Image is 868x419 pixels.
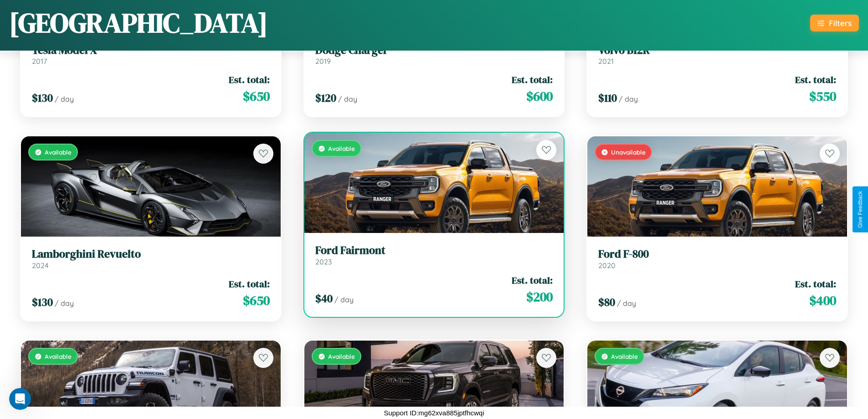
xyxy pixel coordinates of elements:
span: / day [334,295,354,304]
p: Support ID: mg62xva885jptfhcwqi [384,407,484,419]
span: $ 40 [315,291,333,306]
span: Unavailable [611,148,646,156]
a: Ford F-8002020 [598,248,836,270]
span: $ 650 [243,291,270,310]
span: 2021 [598,57,614,66]
a: Lamborghini Revuelto2024 [32,248,270,270]
a: Tesla Model X2017 [32,44,270,66]
span: Available [328,145,355,152]
span: 2019 [315,57,331,66]
a: Volvo B12R2021 [598,44,836,66]
span: / day [55,94,74,103]
span: Available [611,352,638,360]
span: $ 200 [526,288,553,306]
span: Available [45,148,72,156]
span: $ 80 [598,295,615,310]
span: 2020 [598,261,616,270]
h3: Ford Fairmont [315,244,553,257]
span: Est. total: [229,277,270,290]
h3: Lamborghini Revuelto [32,248,270,261]
span: / day [55,299,74,308]
span: $ 400 [809,291,836,310]
span: / day [619,94,638,103]
a: Ford Fairmont2023 [315,244,553,266]
span: Available [45,352,72,360]
h1: [GEOGRAPHIC_DATA] [9,4,268,41]
span: $ 600 [526,87,553,105]
span: 2023 [315,257,332,266]
span: Est. total: [512,274,553,287]
span: Est. total: [795,73,836,86]
div: Give Feedback [857,191,863,228]
span: $ 130 [32,295,53,310]
span: $ 550 [809,87,836,105]
span: 2017 [32,57,47,66]
h3: Ford F-800 [598,248,836,261]
span: Est. total: [795,277,836,290]
span: / day [617,299,636,308]
button: Filters [810,15,859,31]
span: 2024 [32,261,49,270]
span: Available [328,352,355,360]
iframe: Intercom live chat [9,388,31,410]
span: $ 110 [598,90,617,105]
span: Est. total: [512,73,553,86]
span: $ 120 [315,90,336,105]
span: / day [338,94,357,103]
span: $ 130 [32,90,53,105]
span: $ 650 [243,87,270,105]
a: Dodge Charger2019 [315,44,553,66]
div: Filters [829,18,852,28]
span: Est. total: [229,73,270,86]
